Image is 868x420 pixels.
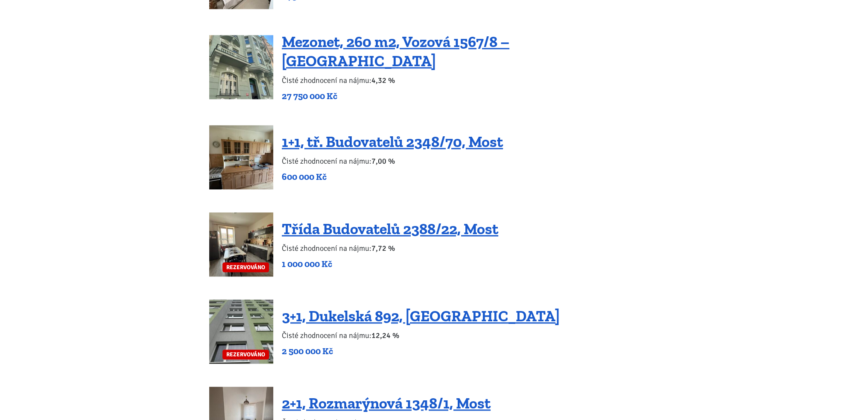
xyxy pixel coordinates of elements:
p: 600 000 Kč [282,171,503,183]
p: 2 500 000 Kč [282,345,560,357]
a: REZERVOVÁNO [209,212,273,276]
b: 12,24 % [371,331,399,340]
p: Čisté zhodnocení na nájmu: [282,242,498,254]
b: 7,00 % [371,156,395,166]
a: 2+1, Rozmarýnová 1348/1, Most [282,394,491,412]
p: 27 750 000 Kč [282,90,659,102]
a: REZERVOVÁNO [209,300,273,364]
b: 7,72 % [371,244,395,253]
a: 3+1, Dukelská 892, [GEOGRAPHIC_DATA] [282,307,560,325]
p: Čisté zhodnocení na nájmu: [282,329,560,341]
p: Čisté zhodnocení na nájmu: [282,74,659,86]
a: Třída Budovatelů 2388/22, Most [282,220,498,238]
span: REZERVOVÁNO [222,350,269,359]
b: 4,32 % [371,76,395,85]
a: 1+1, tř. Budovatelů 2348/70, Most [282,132,503,151]
a: Mezonet, 260 m2, Vozová 1567/8 – [GEOGRAPHIC_DATA] [282,32,509,70]
span: REZERVOVÁNO [222,262,269,272]
p: Čisté zhodnocení na nájmu: [282,155,503,167]
p: 1 000 000 Kč [282,258,498,270]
